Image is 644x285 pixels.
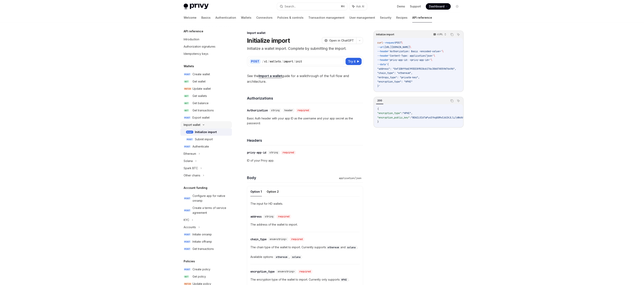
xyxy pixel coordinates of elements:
span: --data [377,63,386,66]
span: POST [184,268,191,271]
span: \ [410,46,411,49]
div: required [298,270,312,274]
span: Open in ChatGPT [329,39,354,43]
span: header [284,109,293,112]
div: / [268,59,269,63]
a: POSTCreate a terms of service agreement [180,204,232,216]
a: GETGet balance [180,100,232,107]
p: The chain type of the wallet to import. Currently supports and . [250,245,360,250]
span: } [377,120,379,123]
button: Open in ChatGPT [322,37,356,44]
div: required [281,151,296,155]
div: Submit import [195,137,213,142]
a: Welcome [184,13,196,22]
div: Create a terms of service agreement [192,206,229,215]
button: Ask AI [456,98,461,103]
span: Ask AI [356,4,364,8]
a: GETGet transactions [180,107,232,114]
div: Export wallet [192,115,210,120]
a: POSTInitiate offramp [180,238,232,245]
a: Authentication [215,13,236,22]
span: --url [377,46,384,49]
button: Copy the contents from the code block [449,98,455,103]
h1: Initialize import [247,37,290,44]
button: cURL [431,31,448,38]
a: Support [410,4,421,8]
span: "encryption_type" [377,112,401,115]
a: Introduction [180,36,232,43]
a: API reference [412,13,432,22]
div: Import wallet [247,31,363,35]
div: required [296,108,311,112]
div: Create wallet [192,72,210,77]
span: : [401,112,403,115]
a: Wallets [241,13,251,22]
span: 'Content-Type: application/json' [389,54,434,57]
span: ethereum [328,246,339,249]
div: Spark BTC [184,166,198,171]
p: The address of the wallet to import. [250,222,360,227]
span: \ [401,41,403,44]
p: The input for HD wallets. [250,201,360,206]
span: POST [184,233,191,236]
div: Available options: [250,254,360,259]
a: POSTCreate policy [180,266,232,273]
h5: Wallets [184,64,194,69]
span: POST [396,41,401,44]
button: Search...⌘K [277,3,347,10]
a: GETGet wallet [180,78,232,85]
div: Ethereum [184,151,196,156]
div: Introduction [184,37,199,42]
span: "chain_type": "ethereum", [377,71,413,75]
span: : [410,116,411,119]
span: ⌘ K [341,5,345,8]
span: }' [377,84,380,88]
span: HPKE [341,278,347,281]
span: string [265,215,273,218]
a: Authorization signatures [180,43,232,50]
a: User management [349,13,375,22]
span: 'privy-app-id: <privy-app-id>' [389,58,431,62]
span: curl [377,41,383,44]
code: solana [290,255,302,259]
span: Dashboard [429,4,444,8]
a: GETGet wallets [180,92,232,100]
a: GETGet policy [180,273,232,280]
a: Demo [397,4,405,8]
span: '{ [386,63,389,66]
span: PATCH [184,87,192,90]
span: POST [184,247,191,250]
h4: Authorizations [247,96,363,101]
div: Initiate onramp [192,232,212,237]
h4: Body [247,175,337,180]
button: Ask AI [456,32,461,37]
span: POST [184,209,191,212]
a: POSTAuthenticate [180,143,232,150]
a: Recipes [396,13,407,22]
a: POSTExport wallet [180,114,232,121]
a: POSTCreate wallet [180,71,232,78]
button: Toggle dark mode [454,3,460,10]
div: encryption_type [250,270,275,274]
span: "encryption_public_key" [377,116,410,119]
span: GET [184,102,189,105]
span: Initialize import [376,33,394,36]
h5: Account funding [184,185,207,190]
a: POSTGet transactions [180,245,232,252]
img: light logo [184,4,209,9]
h5: API reference [184,29,203,34]
code: ethereum [274,255,289,259]
div: required [277,215,291,219]
div: init [295,59,302,63]
div: Authorization [247,108,268,112]
p: The encryption type of the wallet to import. Currently only supports . [250,277,360,282]
span: \ [431,58,432,62]
span: GET [184,80,189,83]
div: Update wallet [192,86,211,91]
div: application/json [337,176,363,180]
div: Get balance [192,101,209,106]
div: POST [250,59,260,64]
p: ID of your Privy app. [247,158,363,163]
span: \ [434,54,435,57]
div: Idempotency keys [184,51,208,56]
